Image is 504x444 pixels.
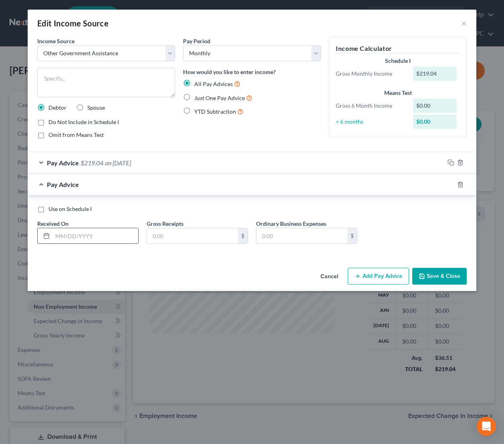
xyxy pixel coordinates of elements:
span: $219.04 [81,159,103,167]
button: × [461,18,467,28]
button: Add Pay Advice [348,268,409,285]
span: Just One Pay Advice [194,94,245,101]
span: on [DATE] [105,159,131,167]
div: $ [347,228,357,243]
label: Gross Receipts [147,219,183,228]
span: Spouse [87,104,105,111]
input: 0.00 [256,228,347,243]
div: Gross Monthly Income [332,70,409,78]
div: Gross 6 Month Income [332,102,409,110]
span: Pay Advice [47,159,79,167]
label: Pay Period [183,37,210,45]
div: Schedule I [336,57,460,65]
button: Save & Close [412,268,467,285]
h5: Income Calculator [336,44,460,54]
span: Pay Advice [47,181,79,188]
div: ÷ 6 months [332,118,409,126]
span: Debtor [48,104,67,111]
div: $ [238,228,248,243]
input: 0.00 [147,228,238,243]
div: $0.00 [413,115,457,129]
div: Edit Income Source [37,18,109,29]
span: YTD Subtraction [194,108,236,115]
label: Ordinary Business Expenses [256,219,326,228]
span: Received On [37,220,69,227]
span: Do Not Include in Schedule I [48,119,119,125]
button: Cancel [314,269,345,285]
label: How would you like to enter income? [183,68,276,76]
div: $0.00 [413,98,457,113]
span: Use on Schedule I [48,205,92,212]
input: MM/DD/YYYY [52,228,138,243]
span: All Pay Advices [194,80,233,87]
span: Income Source [37,38,75,44]
div: Open Intercom Messenger [477,417,496,436]
div: Means Test [336,89,460,97]
span: Omit from Means Test [48,131,104,138]
div: $219.04 [413,66,457,81]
